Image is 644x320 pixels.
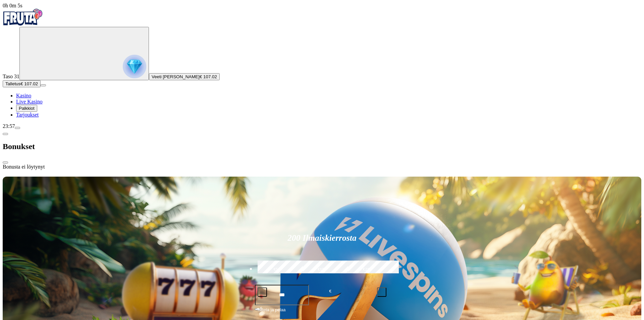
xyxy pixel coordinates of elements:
div: Bonusta ei löytynyt [3,164,641,170]
button: Palkkiot [16,105,37,112]
span: Veeti [PERSON_NAME] [152,74,200,79]
button: close [3,162,8,164]
button: Talletusplus icon€ 107.02 [3,80,41,87]
img: reward progress [123,55,146,78]
a: Live Kasino [16,99,43,104]
button: reward progress [19,27,149,80]
nav: Main menu [3,93,641,118]
a: Tarjoukset [16,112,39,118]
span: Talleta ja pelaa [257,307,285,319]
button: menu [41,84,46,86]
button: plus icon [377,287,386,297]
span: 23:57 [3,123,15,129]
label: €50 [256,260,298,279]
span: € [260,306,262,310]
label: €250 [346,260,388,279]
span: user session time [3,3,22,8]
span: Talletus [5,81,20,86]
span: Taso 31 [3,74,19,79]
button: menu [15,127,20,129]
label: €150 [301,260,343,279]
span: € 107.02 [20,81,38,86]
img: Fruta [3,9,43,26]
span: € [329,288,331,294]
span: Palkkiot [19,106,35,111]
button: Veeti [PERSON_NAME]€ 107.02 [149,73,220,80]
button: chevron-left icon [3,133,8,135]
span: € 107.02 [200,74,217,79]
button: Talleta ja pelaa [255,306,389,319]
a: Fruta [3,21,43,27]
h2: Bonukset [3,142,641,151]
nav: Primary [3,9,641,118]
button: minus icon [258,287,267,297]
a: Kasino [16,93,31,98]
